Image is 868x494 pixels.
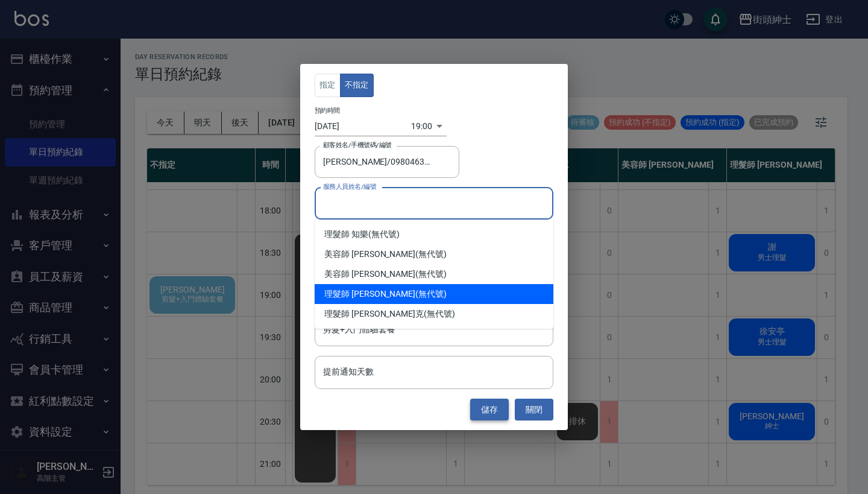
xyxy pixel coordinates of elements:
span: 理髮師 [PERSON_NAME] [324,288,415,300]
button: 不指定 [340,74,374,97]
div: (無代號) [315,264,553,284]
div: (無代號) [315,304,553,324]
div: (無代號) [315,284,553,304]
label: 預約時間 [315,106,340,115]
label: 服務人員姓名/編號 [323,182,376,191]
div: 19:00 [411,116,432,136]
button: 指定 [315,74,341,97]
div: (無代號) [315,244,553,264]
div: (無代號) [315,224,553,244]
span: 理髮師 [PERSON_NAME]克 [324,308,424,320]
button: 儲存 [470,399,509,421]
label: 顧客姓名/手機號碼/編號 [323,141,392,150]
span: 理髮師 知樂 [324,228,368,241]
span: 美容師 [PERSON_NAME] [324,268,415,280]
button: 關閉 [515,399,553,421]
span: 美容師 [PERSON_NAME] [324,248,415,261]
input: Choose date, selected date is 2025-09-26 [315,116,411,136]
